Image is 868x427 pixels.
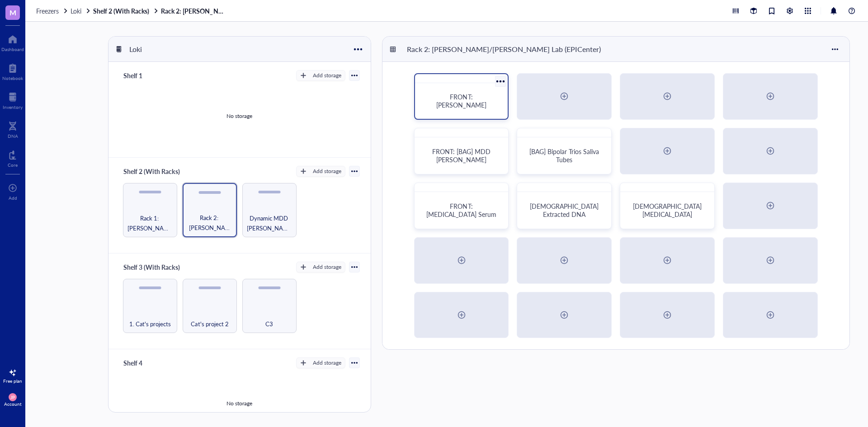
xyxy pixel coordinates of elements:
[127,213,173,233] span: Rack 1: [PERSON_NAME]/[PERSON_NAME] Lab (EPICenter)
[432,147,492,164] span: FRONT: [BAG] MDD [PERSON_NAME]
[125,42,179,57] div: Loki
[71,7,91,15] a: Loki
[529,147,601,164] span: [BAG] Bipolar Trios Saliva Tubes
[296,166,345,177] button: Add storage
[296,70,345,81] button: Add storage
[119,261,184,273] div: Shelf 3 (With Racks)
[4,401,22,407] div: Account
[119,357,174,369] div: Shelf 4
[129,319,171,329] span: 1. Cat's projects
[426,202,496,219] span: FRONT: [MEDICAL_DATA] Serum
[8,119,18,139] a: DNA
[313,167,341,175] div: Add storage
[71,6,81,15] span: Loki
[2,61,23,81] a: Notebook
[1,32,24,52] a: Dashboard
[313,71,341,80] div: Add storage
[9,195,17,201] div: Add
[9,7,16,18] span: M
[226,399,252,408] div: No storage
[36,6,59,15] span: Freezers
[191,319,228,329] span: Cat's project 2
[436,92,486,109] span: FRONT: [PERSON_NAME]
[36,7,69,15] a: Freezers
[313,263,341,271] div: Add storage
[119,69,174,82] div: Shelf 1
[296,262,345,272] button: Add storage
[313,359,341,367] div: Add storage
[1,47,24,52] div: Dashboard
[187,213,232,233] span: Rack 2: [PERSON_NAME]/[PERSON_NAME] Lab (EPICenter)
[119,165,184,178] div: Shelf 2 (With Racks)
[2,75,23,81] div: Notebook
[3,90,23,110] a: Inventory
[8,162,18,168] div: Core
[633,202,703,219] span: [DEMOGRAPHIC_DATA] [MEDICAL_DATA]
[226,112,252,120] div: No storage
[265,319,273,329] span: C3
[10,394,15,400] span: JP
[403,42,605,57] div: Rack 2: [PERSON_NAME]/[PERSON_NAME] Lab (EPICenter)
[8,133,18,139] div: DNA
[296,357,345,368] button: Add storage
[93,7,229,15] a: Shelf 2 (With Racks)Rack 2: [PERSON_NAME]/[PERSON_NAME] Lab (EPICenter)
[3,378,22,384] div: Free plan
[246,213,292,233] span: Dynamic MDD [PERSON_NAME] Boxes (to the right of the racks)
[8,148,18,168] a: Core
[530,202,600,219] span: [DEMOGRAPHIC_DATA] Extracted DNA
[3,104,23,110] div: Inventory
